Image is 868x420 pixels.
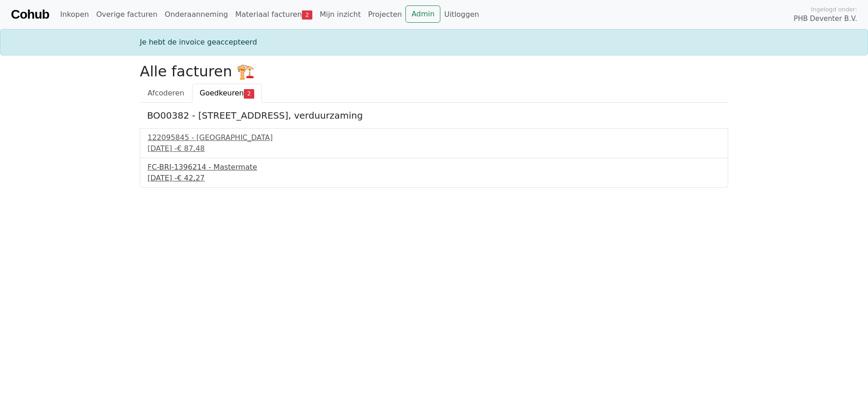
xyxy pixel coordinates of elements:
a: Cohub [11,4,49,25]
div: [DATE] - [148,173,720,184]
span: Afcoderen [148,89,184,97]
span: Ingelogd onder: [811,5,857,14]
a: Overige facturen [93,5,161,24]
a: Afcoderen [140,84,192,103]
div: 122095845 - [GEOGRAPHIC_DATA] [148,132,720,143]
span: Goedkeuren [200,89,244,97]
a: Admin [405,5,440,23]
a: Inkopen [56,5,92,24]
div: Je hebt de invoice geaccepteerd [134,37,734,48]
a: Uitloggen [440,5,483,24]
a: Projecten [365,5,406,24]
h2: Alle facturen 🏗️ [140,63,728,80]
div: [DATE] - [148,143,720,154]
a: Goedkeuren2 [192,84,262,103]
a: Onderaanneming [161,5,232,24]
span: PHB Deventer B.V. [794,14,857,24]
span: 2 [244,89,254,98]
a: 122095845 - [GEOGRAPHIC_DATA][DATE] -€ 87,48 [148,132,720,154]
div: FC-BRI-1396214 - Mastermate [148,162,720,173]
span: 2 [302,10,312,20]
span: € 42,27 [177,174,205,182]
a: FC-BRI-1396214 - Mastermate[DATE] -€ 42,27 [148,162,720,184]
h5: BO00382 - [STREET_ADDRESS], verduurzaming [147,110,721,121]
a: Materiaal facturen2 [232,5,316,24]
span: € 87,48 [177,144,205,153]
a: Mijn inzicht [316,5,365,24]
